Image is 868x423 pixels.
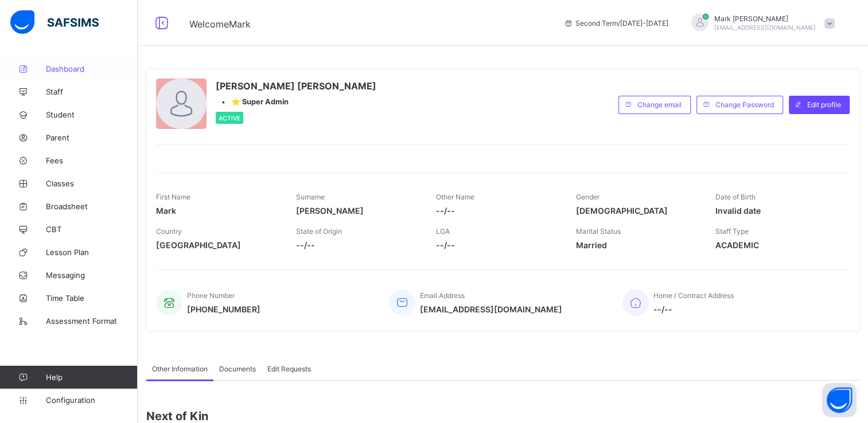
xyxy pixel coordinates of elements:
[46,293,138,303] span: Time Table
[653,291,734,300] span: Home / Contract Address
[575,240,698,250] span: Married
[46,156,138,165] span: Fees
[219,115,240,122] span: Active
[46,271,138,280] span: Messaging
[436,206,559,216] span: --/--
[216,80,376,92] span: [PERSON_NAME] [PERSON_NAME]
[231,97,289,106] span: ⭐ Super Admin
[436,193,474,201] span: Other Name
[187,304,260,314] span: [PHONE_NUMBER]
[637,100,682,109] span: Change email
[219,365,256,373] span: Documents
[714,14,816,23] span: Mark [PERSON_NAME]
[156,193,190,201] span: First Name
[296,193,325,201] span: Surname
[46,87,138,96] span: Staff
[715,240,838,250] span: ACADEMIC
[436,240,559,250] span: --/--
[46,64,138,73] span: Dashboard
[189,18,251,30] span: Welcome Mark
[822,383,857,417] button: Open asap
[714,24,816,31] span: [EMAIL_ADDRESS][DOMAIN_NAME]
[420,304,562,314] span: [EMAIL_ADDRESS][DOMAIN_NAME]
[715,227,749,236] span: Staff Type
[436,227,450,236] span: LGA
[46,225,138,234] span: CBT
[715,100,774,109] span: Change Password
[564,19,668,28] span: session/term information
[187,291,235,300] span: Phone Number
[46,202,138,211] span: Broadsheet
[680,14,840,33] div: MarkSam
[575,227,620,236] span: Marital Status
[156,227,182,236] span: Country
[807,100,841,109] span: Edit profile
[653,304,734,314] span: --/--
[715,193,756,201] span: Date of Birth
[152,365,208,373] span: Other Information
[46,373,137,382] span: Help
[267,365,311,373] span: Edit Requests
[296,240,419,250] span: --/--
[46,395,137,405] span: Configuration
[296,227,342,236] span: State of Origin
[46,316,138,326] span: Assessment Format
[715,206,838,216] span: Invalid date
[146,409,859,423] span: Next of Kin
[46,110,138,119] span: Student
[46,248,138,257] span: Lesson Plan
[216,97,376,106] div: •
[46,179,138,188] span: Classes
[575,206,698,216] span: [DEMOGRAPHIC_DATA]
[575,193,599,201] span: Gender
[156,240,279,250] span: [GEOGRAPHIC_DATA]
[10,10,99,34] img: safsims
[296,206,419,216] span: [PERSON_NAME]
[156,206,279,216] span: Mark
[46,133,138,142] span: Parent
[420,291,465,300] span: Email Address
